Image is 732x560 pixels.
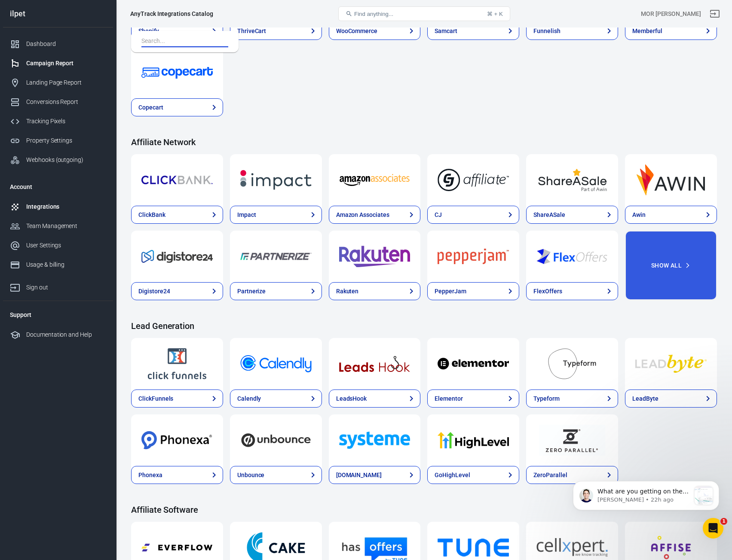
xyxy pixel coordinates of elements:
div: User Settings [26,241,106,250]
img: Unbounce [240,425,312,456]
a: Phonexa [131,466,223,484]
a: Elementor [427,338,519,390]
a: Shopify [131,22,223,40]
a: Typeform [526,390,618,408]
div: CJ [435,210,442,219]
img: LeadsHook [339,348,410,379]
h4: Affiliate Network [131,137,717,147]
a: Digistore24 [131,231,223,282]
div: ThriveCart [237,27,266,36]
img: Elementor [438,348,509,379]
a: GoHighLevel [427,414,519,466]
img: LeadByte [635,348,707,379]
img: Awin [635,164,707,195]
img: Copecart [141,57,213,88]
img: CJ [438,164,509,195]
a: ClickFunnels [131,338,223,390]
a: Funnelish [526,22,618,40]
img: Amazon Associates [339,164,410,195]
a: ZeroParallel [526,414,618,466]
div: Campaign Report [26,59,106,68]
a: WooCommerce [329,22,421,40]
div: Tracking Pixels [26,117,106,126]
a: Memberful [625,22,717,40]
a: LeadByte [625,338,717,390]
input: Search... [141,36,225,47]
div: LeadsHook [336,394,367,403]
img: Systeme.io [339,425,410,456]
div: FlexOffers [533,287,562,296]
a: ClickFunnels [131,390,223,408]
a: Sign out [704,3,725,24]
a: [DOMAIN_NAME] [329,466,421,484]
h4: Lead Generation [131,321,717,331]
div: Impact [237,210,256,219]
div: Typeform [533,394,560,403]
div: WooCommerce [336,27,377,36]
div: Awin [632,210,646,219]
a: Landing Page Report [3,73,113,92]
div: ilpet [3,10,113,18]
a: Systeme.io [329,414,421,466]
a: Tracking Pixels [3,112,113,131]
a: Impact [230,206,322,224]
a: PepperJam [427,282,519,300]
li: Account [3,177,113,197]
div: ZeroParallel [533,471,567,480]
div: Calendly [237,394,261,403]
img: Rakuten [339,241,410,272]
a: Rakuten [329,282,421,300]
a: Calendly [230,338,322,390]
span: 1 [720,518,727,525]
a: ThriveCart [230,22,322,40]
img: ShareASale [536,164,608,195]
div: AnyTrack Integrations Catalog [130,9,213,18]
a: ClickBank [131,206,223,224]
a: LeadsHook [329,390,421,408]
a: Calendly [230,390,322,408]
div: Dashboard [26,40,106,49]
a: Campaign Report [3,54,113,73]
img: ClickBank [141,164,213,195]
div: Funnelish [533,27,560,36]
h4: Affiliate Software [131,505,717,515]
button: Show All [625,231,717,300]
a: Digistore24 [131,282,223,300]
div: ClickFunnels [138,394,173,403]
a: ZeroParallel [526,466,618,484]
a: FlexOffers [526,282,618,300]
div: ⌘ + K [487,11,503,17]
a: FlexOffers [526,231,618,282]
a: Copecart [131,98,223,116]
div: Integrations [26,202,106,211]
span: Find anything... [354,11,393,17]
a: User Settings [3,236,113,255]
a: Partnerize [230,282,322,300]
div: Samcart [435,27,457,36]
a: Conversions Report [3,92,113,112]
img: Phonexa [141,425,213,456]
a: LeadsHook [329,338,421,390]
a: ClickBank [131,154,223,206]
a: Dashboard [3,34,113,54]
a: Team Management [3,216,113,236]
a: ShareASale [526,206,618,224]
img: ClickFunnels [141,348,213,379]
div: Digistore24 [138,287,170,296]
div: Rakuten [336,287,359,296]
a: Phonexa [131,414,223,466]
a: Samcart [427,22,519,40]
div: ClickBank [138,210,165,219]
img: PepperJam [438,241,509,272]
a: Webhooks (outgoing) [3,150,113,170]
a: Property Settings [3,131,113,150]
a: Typeform [526,338,618,390]
a: PepperJam [427,231,519,282]
a: Amazon Associates [329,154,421,206]
a: Rakuten [329,231,421,282]
div: ShareASale [533,210,565,219]
div: Partnerize [237,287,266,296]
